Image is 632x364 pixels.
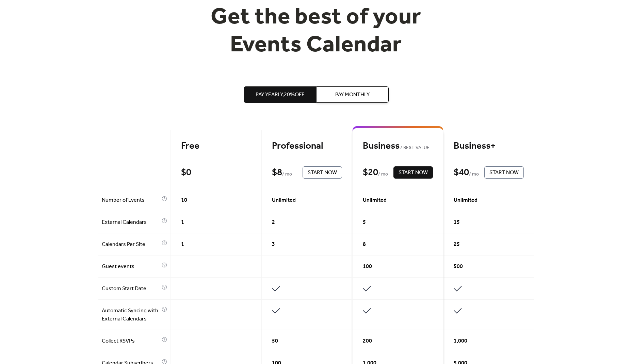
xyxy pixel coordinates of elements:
div: $ 8 [272,167,282,179]
span: 200 [363,337,372,345]
span: BEST VALUE [400,144,430,152]
span: / mo [282,170,292,179]
span: External Calendars [102,218,160,227]
div: $ 20 [363,167,378,179]
span: Unlimited [272,196,296,204]
span: 1 [181,218,184,227]
span: 2 [272,218,275,227]
span: Start Now [399,169,428,177]
button: Pay Monthly [316,86,389,103]
button: Start Now [393,166,433,179]
span: Collect RSVPs [102,337,160,345]
div: Business [363,140,433,152]
span: 25 [454,241,460,249]
div: Free [181,140,251,152]
span: Unlimited [454,196,477,204]
span: 50 [272,337,278,345]
span: Calendars Per Site [102,241,160,249]
span: 500 [454,263,463,271]
span: Custom Start Date [102,285,160,293]
div: Business+ [454,140,524,152]
span: 8 [363,241,366,249]
button: Start Now [303,166,342,179]
h1: Get the best of your Events Calendar [185,4,447,59]
div: Professional [272,140,342,152]
span: 3 [272,241,275,249]
span: / mo [469,170,479,179]
button: Pay Yearly,20%off [244,86,316,103]
span: 1 [181,241,184,249]
span: / mo [378,170,388,179]
span: Start Now [308,169,337,177]
span: 100 [363,263,372,271]
span: 1,000 [454,337,467,345]
div: $ 40 [454,167,469,179]
span: Pay Yearly, 20% off [256,91,304,99]
div: $ 0 [181,167,191,179]
span: Pay Monthly [335,91,370,99]
span: 10 [181,196,187,204]
span: 5 [363,218,366,227]
span: Automatic Syncing with External Calendars [102,307,160,323]
span: 15 [454,218,460,227]
span: Start Now [489,169,519,177]
span: Number of Events [102,196,160,204]
span: Guest events [102,263,160,271]
button: Start Now [484,166,524,179]
span: Unlimited [363,196,387,204]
